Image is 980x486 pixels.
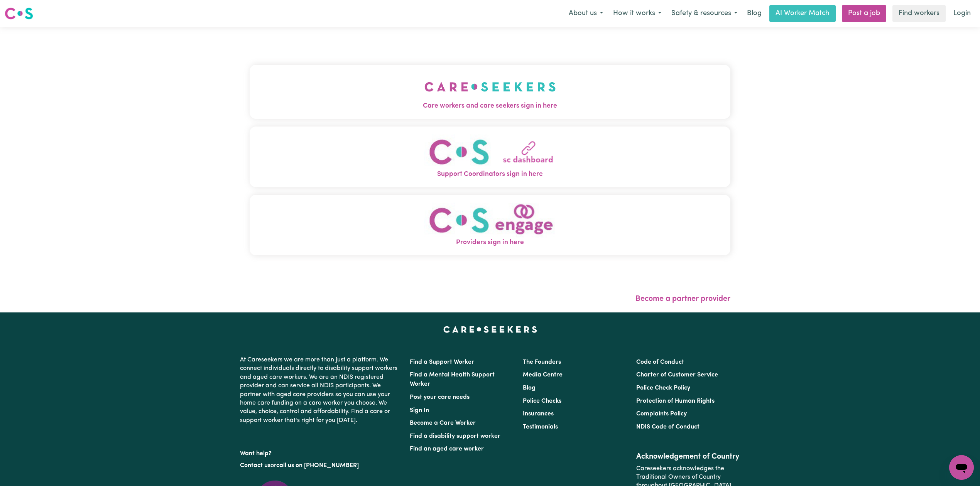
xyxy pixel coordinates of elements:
button: How it works [608,5,666,22]
a: Blog [523,385,536,391]
button: Support Coordinators sign in here [250,127,730,187]
a: call us on [PHONE_NUMBER] [276,462,359,469]
button: Care workers and care seekers sign in here [250,65,730,119]
a: Testimonials [523,424,558,430]
a: Become a Care Worker [410,420,476,426]
a: Find workers [892,5,946,22]
a: Complaints Policy [636,411,687,417]
a: Insurances [523,411,554,417]
button: About us [564,5,608,22]
span: Providers sign in here [250,238,730,248]
a: AI Worker Match [769,5,836,22]
a: Code of Conduct [636,359,684,365]
a: NDIS Code of Conduct [636,424,700,430]
img: Careseekers logo [5,7,33,20]
a: Find an aged care worker [410,446,484,452]
button: Safety & resources [666,5,742,22]
a: Contact us [240,462,270,469]
a: Sign In [410,407,429,413]
span: Support Coordinators sign in here [250,169,730,179]
a: Post your care needs [410,394,470,400]
a: Find a Mental Health Support Worker [410,372,495,387]
a: Protection of Human Rights [636,398,715,404]
a: Become a partner provider [635,295,730,303]
iframe: Button to launch messaging window [949,455,974,480]
a: Police Check Policy [636,385,690,391]
a: Post a job [842,5,886,22]
a: Find a disability support worker [410,433,500,439]
a: Media Centre [523,372,563,378]
a: Police Checks [523,398,561,404]
a: Blog [742,5,766,22]
a: Charter of Customer Service [636,372,718,378]
a: Careseekers home page [443,326,537,332]
a: Find a Support Worker [410,359,474,365]
a: The Founders [523,359,561,365]
p: or [240,458,400,473]
span: Care workers and care seekers sign in here [250,101,730,111]
p: Want help? [240,446,400,458]
a: Login [949,5,975,22]
button: Providers sign in here [250,195,730,255]
a: Careseekers logo [5,5,33,22]
h2: Acknowledgement of Country [636,452,740,461]
p: At Careseekers we are more than just a platform. We connect individuals directly to disability su... [240,353,400,428]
